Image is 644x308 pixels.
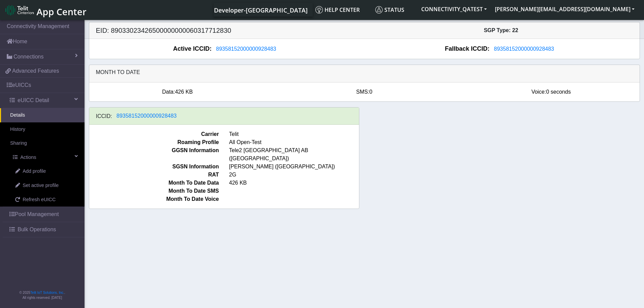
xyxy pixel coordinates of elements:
a: Telit IoT Solutions, Inc. [30,291,64,294]
span: Refresh eUICC [23,196,56,204]
span: Voice: [531,89,546,95]
span: Status [375,6,404,14]
span: Advanced Features [12,67,59,75]
img: status.svg [375,6,383,14]
img: knowledge.svg [315,6,323,14]
span: 89358152000000928483 [117,113,177,119]
a: Actions [3,150,85,165]
span: Month To Date Voice [84,195,224,203]
span: SGP Type: 22 [484,27,518,33]
a: Bulk Operations [3,222,85,237]
span: RAT [84,171,224,179]
span: 89358152000000928483 [494,46,554,52]
span: Set active profile [23,182,58,189]
span: Active ICCID: [173,44,212,53]
span: Telit [224,130,364,138]
span: Actions [20,154,36,161]
a: Status [373,3,417,17]
span: Data: [162,89,175,95]
button: 89358152000000928483 [490,45,558,53]
span: Connections [14,53,44,61]
a: Help center [313,3,373,17]
a: Refresh eUICC [5,193,85,207]
span: SMS: [356,89,369,95]
h6: Month to date [96,69,633,75]
a: Your current platform instance [214,3,307,17]
span: 426 KB [175,89,193,95]
span: Bulk Operations [18,226,56,234]
span: 89358152000000928483 [216,46,276,52]
span: Roaming Profile [84,138,224,146]
button: 89358152000000928483 [212,45,281,53]
span: 426 KB [224,179,364,187]
button: CONNECTIVITY_QATEST [417,3,491,15]
a: eUICC Detail [3,93,85,108]
span: eUICC Detail [18,96,49,104]
h5: EID: 89033023426500000000060317712830 [91,26,364,34]
button: [PERSON_NAME][EMAIL_ADDRESS][DOMAIN_NAME] [491,3,639,15]
span: Developer-[GEOGRAPHIC_DATA] [214,6,308,14]
span: 0 seconds [546,89,571,95]
span: SGSN Information [84,163,224,171]
span: [PERSON_NAME] ([GEOGRAPHIC_DATA]) [224,163,364,171]
img: logo-telit-cinterion-gw-new.png [5,5,34,16]
span: 0 [369,89,373,95]
span: Help center [315,6,360,14]
span: 2G [224,171,364,179]
span: GGSN Information [84,146,224,163]
span: Fallback ICCID: [445,44,490,53]
span: All Open-Test [224,138,364,146]
span: Carrier [84,130,224,138]
span: App Center [37,5,87,18]
button: 89358152000000928483 [112,112,181,120]
span: Add profile [23,168,46,175]
span: Month To Date SMS [84,187,224,195]
a: Pool Management [3,207,85,222]
a: Add profile [5,164,85,179]
h6: ICCID: [96,113,112,119]
a: App Center [5,3,86,17]
span: Month To Date Data [84,179,224,187]
span: Tele2 [GEOGRAPHIC_DATA] AB ([GEOGRAPHIC_DATA]) [224,146,364,163]
a: Set active profile [5,179,85,193]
